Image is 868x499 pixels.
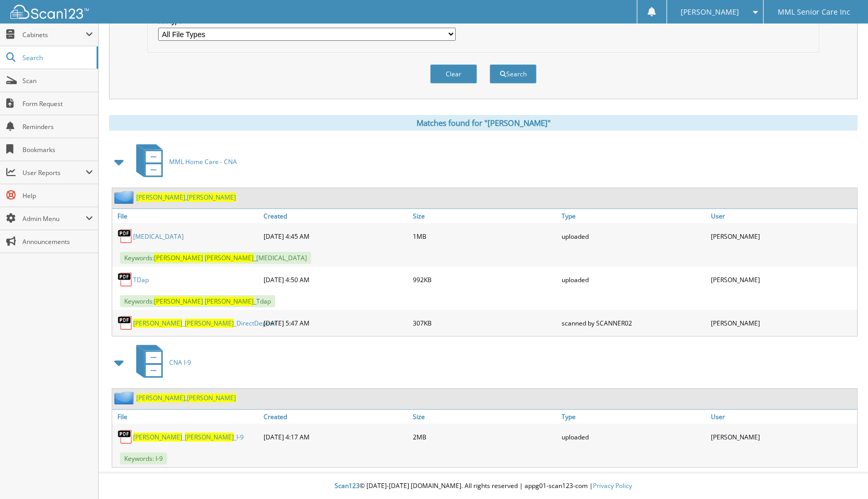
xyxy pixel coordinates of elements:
span: [PERSON_NAME] [154,297,203,306]
img: PDF.png [117,315,133,331]
span: [PERSON_NAME] [205,297,254,306]
span: [PERSON_NAME] [187,193,236,202]
a: MML Home Care - CNA [130,141,237,182]
span: [PERSON_NAME] [187,393,236,402]
span: Bookmarks [22,145,93,154]
div: [PERSON_NAME] [708,269,857,290]
span: Scan [22,76,93,85]
img: scan123-logo-white.svg [10,5,89,19]
div: scanned by SCANNER02 [559,312,708,333]
div: uploaded [559,426,708,447]
button: Search [490,64,537,84]
a: File [112,410,261,424]
a: [MEDICAL_DATA] [133,232,184,241]
img: PDF.png [117,228,133,244]
a: Type [559,209,708,223]
span: User Reports [22,168,86,177]
a: [PERSON_NAME]_[PERSON_NAME]_DirectDeposit [133,319,277,328]
a: Privacy Policy [593,481,632,490]
a: Size [410,209,559,223]
span: Reminders [22,122,93,131]
div: [DATE] 4:45 AM [261,226,410,247]
span: [PERSON_NAME] [154,253,203,262]
span: Keywords: _Tdap [120,295,275,307]
span: [PERSON_NAME] [136,393,185,402]
div: uploaded [559,269,708,290]
span: MML Home Care - CNA [169,157,237,166]
a: User [708,410,857,424]
a: File [112,209,261,223]
iframe: Chat Widget [816,449,868,499]
button: Clear [430,64,477,84]
span: Cabinets [22,30,86,39]
a: Size [410,410,559,424]
span: [PERSON_NAME] [136,193,185,202]
div: [PERSON_NAME] [708,312,857,333]
a: Created [261,209,410,223]
a: [PERSON_NAME],[PERSON_NAME] [136,393,236,402]
span: [PERSON_NAME] [185,319,234,328]
span: Help [22,191,93,200]
a: CNA I-9 [130,342,191,383]
div: 307KB [410,312,559,333]
span: CNA I-9 [169,358,191,367]
img: folder2.png [114,191,136,204]
div: [PERSON_NAME] [708,426,857,447]
span: [PERSON_NAME] [133,319,182,328]
div: Matches found for "[PERSON_NAME]" [109,115,858,131]
div: 1MB [410,226,559,247]
img: PDF.png [117,429,133,445]
div: © [DATE]-[DATE] [DOMAIN_NAME]. All rights reserved | appg01-scan123-com | [99,473,868,499]
a: User [708,209,857,223]
a: Type [559,410,708,424]
img: PDF.png [117,272,133,287]
div: 2MB [410,426,559,447]
div: [DATE] 4:50 AM [261,269,410,290]
div: [PERSON_NAME] [708,226,857,247]
span: MML Senior Care Inc [778,9,850,15]
img: folder2.png [114,391,136,404]
a: [PERSON_NAME]_[PERSON_NAME]_I-9 [133,433,244,442]
span: [PERSON_NAME] [133,433,182,442]
div: 992KB [410,269,559,290]
span: Announcements [22,237,93,246]
div: [DATE] 5:47 AM [261,312,410,333]
span: Form Request [22,99,93,108]
div: [DATE] 4:17 AM [261,426,410,447]
a: [PERSON_NAME],[PERSON_NAME] [136,193,236,202]
span: [PERSON_NAME] [185,433,234,442]
a: Created [261,410,410,424]
div: uploaded [559,226,708,247]
span: [PERSON_NAME] [205,253,254,262]
span: Scan123 [335,481,360,490]
span: [PERSON_NAME] [681,9,739,15]
span: Admin Menu [22,214,86,223]
span: Keywords: _[MEDICAL_DATA] [120,252,311,264]
a: TDap [133,275,149,284]
span: Keywords: I-9 [120,452,167,465]
span: Search [22,53,91,62]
